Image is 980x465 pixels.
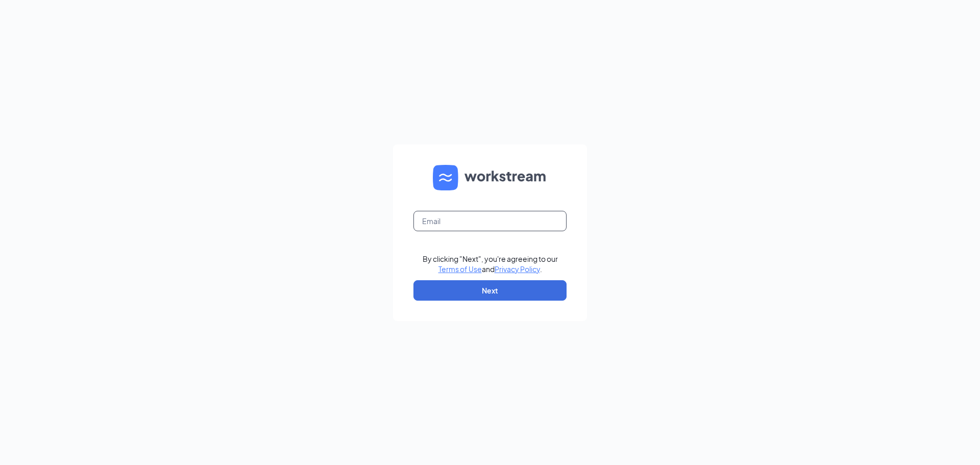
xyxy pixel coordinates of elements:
[495,264,540,274] a: Privacy Policy
[423,254,558,274] div: By clicking "Next", you're agreeing to our and .
[413,280,567,301] button: Next
[433,165,547,190] img: WS logo and Workstream text
[413,211,567,231] input: Email
[438,264,482,274] a: Terms of Use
